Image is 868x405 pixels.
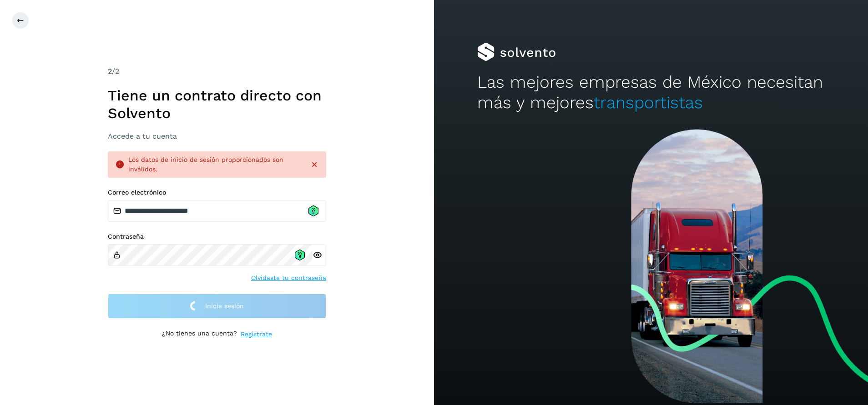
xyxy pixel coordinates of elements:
button: Inicia sesión [108,294,326,319]
div: /2 [108,66,326,77]
label: Contraseña [108,233,326,240]
a: Regístrate [241,330,272,339]
label: Correo electrónico [108,189,326,196]
div: Los datos de inicio de sesión proporcionados son inválidos. [128,155,303,174]
span: Inicia sesión [205,303,244,309]
h2: Las mejores empresas de México necesitan más y mejores [477,72,824,113]
h1: Tiene un contrato directo con Solvento [108,87,326,122]
span: transportistas [594,93,703,112]
a: Olvidaste tu contraseña [251,273,326,283]
p: ¿No tienes una cuenta? [162,330,237,339]
span: 2 [108,67,112,75]
h3: Accede a tu cuenta [108,132,326,140]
